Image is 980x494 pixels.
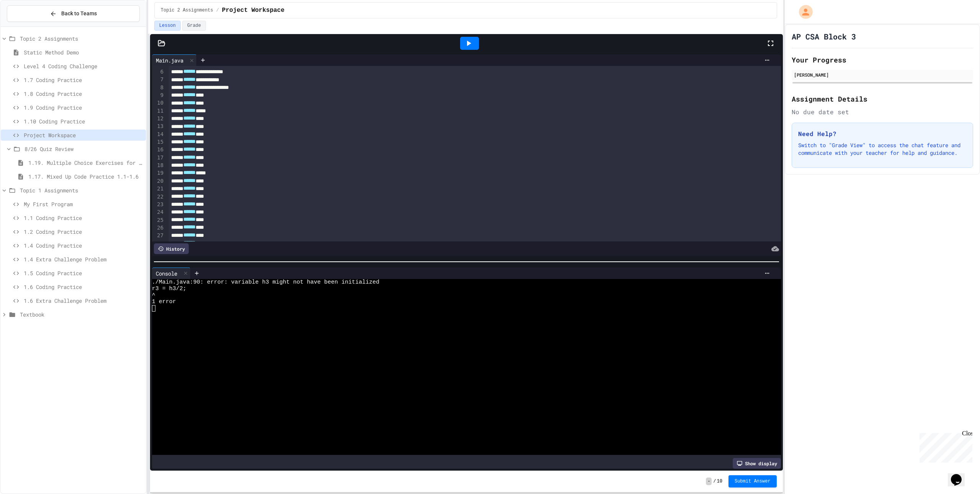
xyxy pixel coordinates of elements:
[24,255,143,263] span: 1.4 Extra Challenge Problem
[24,90,143,98] span: 1.8 Coding Practice
[152,154,165,162] div: 17
[792,94,973,104] h2: Assignment Details
[28,159,143,167] span: 1.19. Multiple Choice Exercises for Unit 1a (1.1-1.6)
[24,76,143,84] span: 1.7 Coding Practice
[152,84,165,92] div: 8
[152,286,186,292] span: r3 = h3/2;
[182,21,206,31] button: Grade
[152,92,165,99] div: 9
[152,54,197,66] div: Main.java
[24,283,143,291] span: 1.6 Coding Practice
[792,107,973,117] div: No due date set
[3,3,53,49] div: Chat with us now!Close
[152,138,165,146] div: 15
[24,62,143,70] span: Level 4 Coding Challenge
[152,146,165,154] div: 16
[24,117,143,125] span: 1.10 Coding Practice
[20,34,143,43] span: Topic 2 Assignments
[152,269,181,277] div: Console
[152,217,165,224] div: 25
[792,54,973,65] h2: Your Progress
[152,56,187,64] div: Main.java
[152,224,165,232] div: 26
[152,232,165,240] div: 27
[24,103,143,112] span: 1.9 Coding Practice
[152,279,379,286] span: ./Main.java:90: error: variable h3 might not have been initialized
[152,240,165,248] div: 28
[152,68,165,76] div: 6
[61,10,97,18] span: Back to Teams
[152,292,155,299] span: ^
[152,268,191,279] div: Console
[152,123,165,130] div: 13
[24,200,143,208] span: My First Program
[152,185,165,193] div: 21
[152,107,165,115] div: 11
[798,141,967,157] p: Switch to "Grade View" to access the chat feature and communicate with your teacher for help and ...
[216,7,219,13] span: /
[24,241,143,249] span: 1.4 Coding Practice
[916,430,972,463] iframe: chat widget
[792,31,856,42] h1: AP CSA Block 3
[798,129,967,138] h3: Need Help?
[152,76,165,84] div: 7
[152,177,165,185] div: 20
[152,193,165,201] div: 22
[7,5,140,22] button: Back to Teams
[222,6,284,15] span: Project Workspace
[152,201,165,208] div: 23
[152,115,165,123] div: 12
[728,475,777,487] button: Submit Answer
[154,243,189,254] div: History
[152,99,165,107] div: 10
[791,3,815,21] div: My Account
[733,458,781,469] div: Show display
[24,214,143,222] span: 1.1 Coding Practice
[28,172,143,181] span: 1.17. Mixed Up Code Practice 1.1-1.6
[717,478,722,484] span: 10
[948,463,972,486] iframe: chat widget
[24,297,143,305] span: 1.6 Extra Challenge Problem
[154,21,181,31] button: Lesson
[20,186,143,194] span: Topic 1 Assignments
[152,208,165,216] div: 24
[713,478,716,484] span: /
[24,48,143,56] span: Static Method Demo
[24,228,143,236] span: 1.2 Coding Practice
[794,71,971,78] div: [PERSON_NAME]
[161,7,213,13] span: Topic 2 Assignments
[152,299,176,305] span: 1 error
[706,478,712,485] span: -
[735,478,771,484] span: Submit Answer
[152,131,165,138] div: 14
[24,269,143,277] span: 1.5 Coding Practice
[24,145,143,153] span: 8/26 Quiz Review
[152,162,165,169] div: 18
[152,169,165,177] div: 19
[20,310,143,318] span: Textbook
[24,131,143,139] span: Project Workspace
